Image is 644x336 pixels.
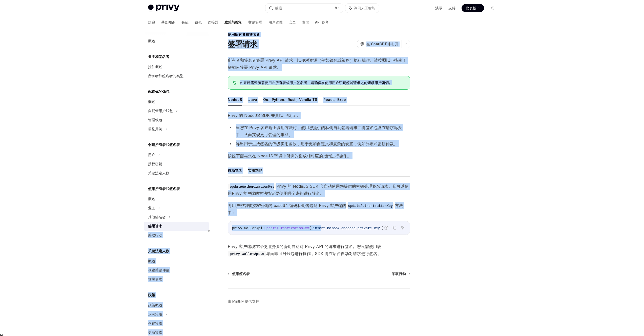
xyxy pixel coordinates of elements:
font: 政策 [148,293,155,297]
font: 食谱 [302,20,309,24]
font: Privy 客户端现在将使用提供的密钥自动对 Privy API 的请求进行签名。您只需使用该 [228,244,381,249]
a: 控件概述 [144,62,209,71]
font: 界面即可对钱包进行操作，SDK 将在后台自动对请求进行签名。 [266,251,381,256]
a: 政策概述 [144,301,209,310]
font: 所有者和签名者的类型 [148,74,183,78]
font: 自动签名 [228,168,242,173]
a: 演示 [435,6,442,11]
a: 采取行动 [144,231,209,240]
a: 安全 [289,16,296,28]
font: React、Expo [323,97,346,102]
a: 交易管理 [248,16,262,28]
img: 灯光标志 [148,5,179,12]
font: 概述 [148,259,155,263]
font: 如果所需资源需要用户所有者或用户签名者，请确保在使用用户密钥 [240,80,346,85]
span: privy [232,226,242,230]
button: 报告错误代码 [383,224,390,231]
font: 签署请求 [228,39,257,49]
font: 授权密钥 [148,162,162,166]
a: 所有者和签名者的类型 [144,71,209,80]
span: ( [309,226,311,230]
font: 实用功能 [248,168,262,173]
a: API 参考 [315,16,329,28]
font: 采取行动 [392,271,406,276]
font: 创建策略 [148,321,162,325]
span: 'insert-base64-encoded-private-key' [311,226,382,230]
a: 基础知识 [161,16,175,28]
font: 常见用例 [148,127,162,131]
button: 在 ChatGPT 中打开 [357,40,402,48]
font: 安全 [289,20,296,24]
font: 更新策略 [148,330,162,334]
a: 连接器 [208,16,218,28]
font: 其他签名者 [148,215,166,219]
a: 创建策略 [144,319,209,328]
font: 仪表板 [466,6,476,10]
font: 关键法定人数 [148,249,169,253]
font: 创建关键仲裁 [148,268,169,272]
font: 自托管用户钱包 [148,109,173,113]
font: 采取行动 [148,233,162,237]
font: NodeJS [228,97,242,102]
font: 控件概述 [148,65,162,69]
button: 切换暗模式 [488,4,496,12]
code: updateAuthorizationKey [228,184,276,189]
font: 业主 [148,206,155,210]
a: 签署请求 [144,222,209,231]
font: K [338,6,340,10]
font: 使用所有者和签名者 [228,32,260,36]
span: ) [382,226,384,230]
button: 复制代码块中的内容 [391,224,398,231]
font: 创建所有者和签名者 [148,142,180,147]
a: 概述 [144,97,209,106]
font: Privy 的 NodeJS SDK 兼具以下特点： [228,113,299,118]
font: 示例策略 [148,312,162,316]
span: walletApi [244,226,262,230]
code: privy.walletApi.* [228,251,266,257]
button: Go、Python、Rust、Vanilla TS [263,94,317,106]
font: 由 Mintlify 提供支持 [228,299,259,303]
a: 支持 [448,6,455,11]
a: privy.walletApi.* [228,251,266,256]
font: 钱包 [195,20,202,24]
button: 搜索...⌘K [265,4,343,13]
a: 概述 [144,36,209,46]
button: Java [248,94,257,106]
font: 所有者和签名者签署 Privy API 请求，以便对资源（例如钱包或策略）执行操作。请按照以下指南了解如何签署 Privy API 请求。 [228,58,406,70]
font: 用户 [148,153,155,157]
button: 询问人工智能 [345,4,379,13]
font: 请求用户密钥。 [367,80,392,85]
button: 询问人工智能 [399,224,406,231]
a: 签署请求 [144,275,209,284]
font: 导出用于生成签名的低级实用函数，用于更加自定义和复杂的设置，例如分布式密钥仲裁。 [236,141,398,146]
a: 欢迎 [148,16,155,28]
font: 欢迎 [148,20,155,24]
a: 政策与控制 [224,16,242,28]
button: 自动签名 [228,164,242,176]
button: React、Expo [323,94,346,106]
font: 签署请求 [148,224,162,228]
font: 验证 [181,20,189,24]
a: 钱包 [195,16,202,28]
font: Privy 的 NodeJS SDK 会自动使用您提供的密钥处理签名请求。您可以使用Privy 客户端的方法 [228,184,409,196]
font: 概述 [148,39,155,43]
font: 配置你的钱包 [148,89,169,94]
font: 在 ChatGPT 中打开 [366,42,399,46]
button: 实用功能 [248,164,262,176]
font: 连接器 [208,20,218,24]
font: 政策与控制 [224,20,242,24]
font: 使用签名者 [232,271,250,276]
font: 签署请求之前 [346,80,367,85]
font: 用户管理 [268,20,283,24]
span: updateAuthorizationKey [264,226,309,230]
span: . [262,226,264,230]
font: Java [248,97,257,102]
span: . [242,226,244,230]
font: 指定要使用哪个密钥进行签名。 [267,191,324,196]
font: 管理钱包 [148,118,162,122]
svg: 提示 [233,81,237,85]
font: 使用所有者和签名者 [148,186,180,191]
a: 概述 [144,194,209,203]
